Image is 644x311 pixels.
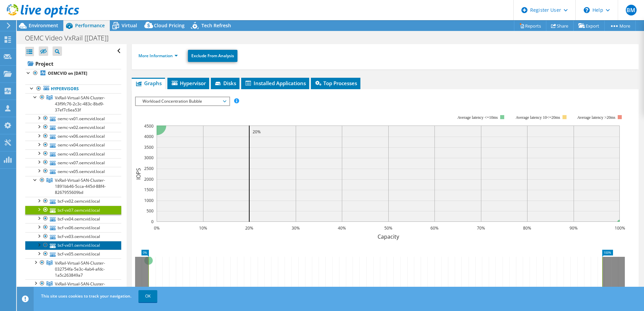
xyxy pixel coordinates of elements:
[25,176,121,197] a: VxRail-Virtual-SAN-Cluster-1891bb46-5cca-445d-88f4-8267955609bd
[201,22,231,29] span: Tech Refresh
[25,158,121,167] a: oemc-vx07.oemcvid.local
[626,5,637,15] span: BM
[25,123,121,132] a: oemc-vx02.oemcvid.local
[122,22,137,29] span: Virtual
[144,166,154,171] text: 2500
[245,80,306,87] span: Installed Applications
[25,58,121,69] a: Project
[151,219,154,224] text: 0
[377,233,399,240] text: Capacity
[154,22,185,29] span: Cloud Pricing
[25,93,121,114] a: VxRail-Virtual-SAN-Cluster-43f9fc76-2c3c-483c-8bd9-37ef7c6ea53f
[25,149,121,158] a: oemc-vx03.oemcvid.local
[384,225,392,231] text: 50%
[144,187,154,193] text: 1500
[516,115,560,120] tspan: Average latency 10<=20ms
[292,225,300,231] text: 30%
[25,69,121,78] a: OEMCVID on [DATE]
[614,225,625,231] text: 100%
[25,141,121,149] a: oemc-vx04.oemcvid.local
[430,225,439,231] text: 60%
[144,134,154,139] text: 4000
[314,80,357,87] span: Top Processes
[144,123,154,129] text: 4500
[41,293,131,299] span: This site uses cookies to track your navigation.
[477,225,485,231] text: 70%
[25,223,121,232] a: bcf-vx06.oemcvid.local
[55,177,106,195] span: VxRail-Virtual-SAN-Cluster-1891bb46-5cca-445d-88f4-8267955609bd
[457,115,498,120] tspan: Average latency <=10ms
[188,50,237,62] a: Exclude From Analysis
[25,167,121,176] a: oemc-vx05.oemcvid.local
[25,241,121,250] a: bcf-vx01.oemcvid.local
[25,279,121,300] a: VxRail-Virtual-SAN-Cluster-b2de929b-1989-4d0f-9e75-17aeebb07220
[75,22,105,29] span: Performance
[25,132,121,141] a: oemc-vx06.oemcvid.local
[171,80,206,87] span: Hypervisor
[139,97,226,105] span: Workload Concentration Bubble
[25,206,121,214] a: bcf-vx07.oemcvid.local
[29,22,58,29] span: Environment
[55,260,105,278] span: VxRail-Virtual-SAN-Cluster-032754fa-5e3c-4ab4-afdc-1a5c263849a7
[25,250,121,258] a: bcf-vx05.oemcvid.local
[55,95,105,113] span: VxRail-Virtual-SAN-Cluster-43f9fc76-2c3c-483c-8bd9-37ef7c6ea53f
[138,290,157,302] a: OK
[147,208,154,214] text: 500
[604,21,636,31] a: More
[253,129,261,135] text: 20%
[25,232,121,241] a: bcf-vx03.oemcvid.local
[573,21,605,31] a: Export
[514,21,546,31] a: Reports
[25,258,121,279] a: VxRail-Virtual-SAN-Cluster-032754fa-5e3c-4ab4-afdc-1a5c263849a7
[523,225,531,231] text: 80%
[199,225,207,231] text: 10%
[154,225,159,231] text: 0%
[577,115,615,120] text: Average latency >20ms
[135,168,142,179] text: IOPS
[25,214,121,223] a: bcf-vx04.oemcvid.local
[22,34,119,42] h1: OEMC Video VxRail [[DATE]]
[48,70,87,76] b: OEMCVID on [DATE]
[245,225,253,231] text: 20%
[138,53,178,59] a: More Information
[55,281,106,299] span: VxRail-Virtual-SAN-Cluster-b2de929b-1989-4d0f-9e75-17aeebb07220
[584,7,590,13] svg: \n
[25,114,121,123] a: oemc-vx01.oemcvid.local
[546,21,574,31] a: Share
[144,155,154,161] text: 3000
[144,144,154,150] text: 3500
[135,80,162,87] span: Graphs
[338,225,346,231] text: 40%
[214,80,236,87] span: Disks
[144,176,154,182] text: 2000
[25,197,121,206] a: bcf-vx02.oemcvid.local
[25,84,121,93] a: Hypervisors
[144,198,154,203] text: 1000
[570,225,578,231] text: 90%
